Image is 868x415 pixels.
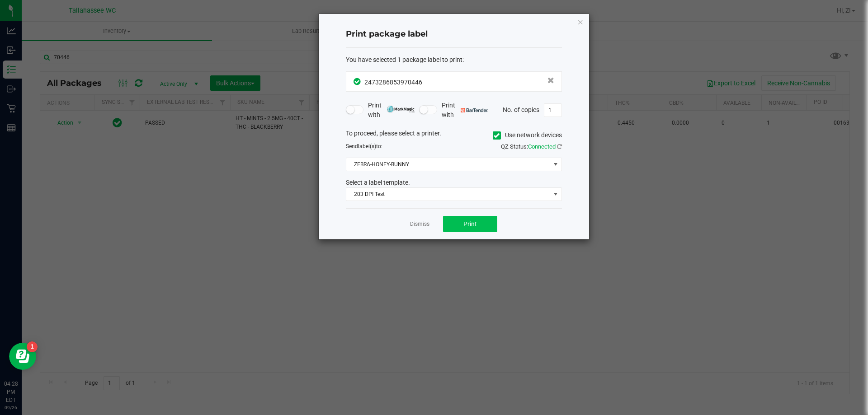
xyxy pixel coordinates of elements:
[443,216,497,232] button: Print
[364,79,422,86] span: 2473286853970446
[346,56,462,63] span: You have selected 1 package label to print
[358,143,376,149] span: label(s)
[461,108,488,112] img: bartender.png
[463,220,477,228] span: Print
[346,55,562,65] div: :
[528,143,556,150] span: Connected
[442,101,488,120] span: Print with
[410,220,429,228] a: Dismiss
[346,188,550,201] span: 203 DPI Test
[493,131,562,140] label: Use network devices
[503,106,539,113] span: No. of copies
[387,106,415,112] img: mark_magic_cybra.png
[346,158,550,171] span: ZEBRA-HONEY-BUNNY
[339,129,569,142] div: To proceed, please select a printer.
[346,28,562,40] h4: Print package label
[354,77,362,86] span: In Sync
[346,143,382,149] span: Send to:
[339,178,569,187] div: Select a label template.
[27,341,38,352] iframe: Resource center unread badge
[501,143,562,150] span: QZ Status:
[368,101,415,120] span: Print with
[9,343,36,370] iframe: Resource center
